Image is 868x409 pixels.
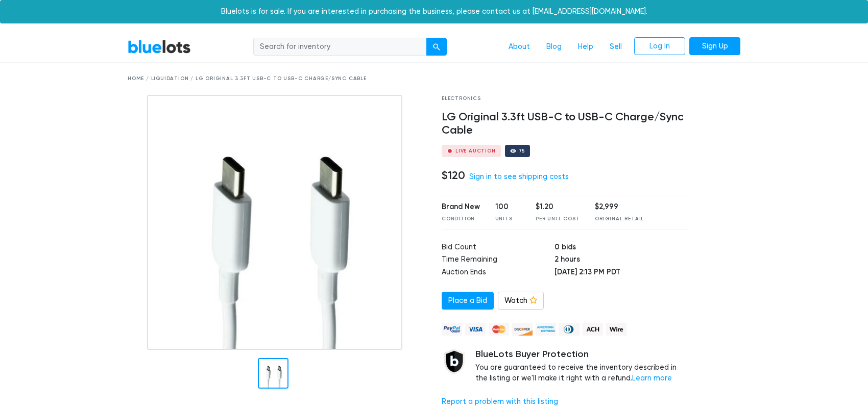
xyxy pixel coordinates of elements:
[601,37,630,57] a: Sell
[442,292,494,310] a: Place a Bid
[536,323,556,336] img: american_express-ae2a9f97a040b4b41f6397f7637041a5861d5f99d0716c09922aba4e24c8547d.png
[475,349,688,360] h5: BlueLots Buyer Protection
[595,201,644,213] div: $2,999
[606,323,626,336] img: wire-908396882fe19aaaffefbd8e17b12f2f29708bd78693273c0e28e3a24408487f.png
[495,201,521,213] div: 100
[442,201,480,213] div: Brand New
[253,38,427,56] input: Search for inventory
[442,323,462,336] img: paypal_credit-80455e56f6e1299e8d57f40c0dcee7b8cd4ae79b9eccbfc37e2480457ba36de9.png
[519,148,525,154] div: 75
[495,215,521,223] div: Units
[442,397,558,406] a: Report a problem with this listing
[442,215,480,223] div: Condition
[498,292,544,310] a: Watch
[559,323,580,336] img: diners_club-c48f30131b33b1bb0e5d0e2dbd43a8bea4cb12cb2961413e2f4250e06c020426.png
[469,172,569,181] a: Sign in to see shipping costs
[554,242,688,254] td: 0 bids
[632,374,672,382] a: Learn more
[512,323,533,336] img: discover-82be18ecfda2d062aad2762c1ca80e2d36a4073d45c9e0ffae68cd515fbd3d32.png
[554,254,688,267] td: 2 hours
[147,95,402,350] img: 89ca7d2b-6dd2-4db7-9c6e-1510c45bdbd3-1756919451.jpg
[536,201,580,213] div: $1.20
[595,215,644,223] div: Original Retail
[689,37,740,56] a: Sign Up
[554,267,688,279] td: [DATE] 2:13 PM PDT
[570,37,601,57] a: Help
[465,323,486,336] img: visa-79caf175f036a155110d1892330093d4c38f53c55c9ec9e2c3a54a56571784bb.png
[442,95,688,103] div: Electronics
[583,323,603,336] img: ach-b7992fed28a4f97f893c574229be66187b9afb3f1a8d16a4691d3d3140a8ab00.png
[455,148,496,154] div: Live Auction
[489,323,509,336] img: mastercard-42073d1d8d11d6635de4c079ffdb20a4f30a903dc55d1612383a1b395dd17f39.png
[442,267,554,279] td: Auction Ends
[442,111,688,137] h4: LG Original 3.3ft USB-C to USB-C Charge/Sync Cable
[500,37,538,57] a: About
[442,254,554,267] td: Time Remaining
[128,75,740,83] div: Home / Liquidation / LG Original 3.3ft USB-C to USB-C Charge/Sync Cable
[442,349,467,374] img: buyer_protection_shield-3b65640a83011c7d3ede35a8e5a80bfdfaa6a97447f0071c1475b91a4b0b3d01.png
[634,37,685,56] a: Log In
[538,37,570,57] a: Blog
[475,349,688,384] div: You are guaranteed to receive the inventory described in the listing or we'll make it right with ...
[128,39,191,54] a: BlueLots
[442,242,554,254] td: Bid Count
[442,169,465,182] h4: $120
[536,215,580,223] div: Per Unit Cost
